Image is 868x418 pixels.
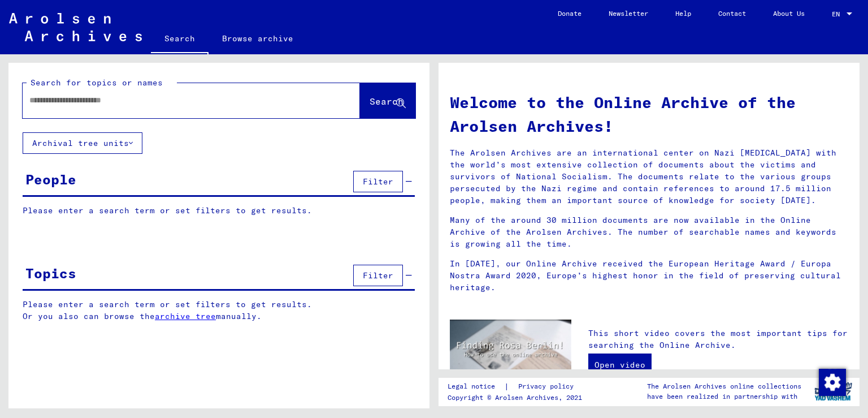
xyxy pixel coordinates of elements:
p: Please enter a search term or set filters to get results. Or you also can browse the manually. [23,299,415,322]
a: Open video [588,354,652,376]
p: In [DATE], our Online Archive received the European Heritage Award / Europa Nostra Award 2020, Eu... [450,258,848,294]
p: The Arolsen Archives online collections [647,381,801,391]
img: video.jpg [450,320,571,386]
div: | [448,381,587,393]
button: Search [360,83,415,118]
span: Filter [363,176,393,187]
p: Copyright © Arolsen Archives, 2021 [448,393,587,403]
h1: Welcome to the Online Archive of the Arolsen Archives! [450,91,848,138]
a: Legal notice [448,381,504,393]
div: People [25,169,76,189]
a: Search [151,25,209,54]
span: Filter [363,270,393,281]
a: Browse archive [209,25,307,52]
p: Many of the around 30 million documents are now available in the Online Archive of the Arolsen Ar... [450,214,848,250]
a: archive tree [155,311,216,321]
img: Change consent [819,369,846,396]
p: This short video covers the most important tips for searching the Online Archive. [588,327,848,351]
button: Filter [353,265,403,286]
a: Privacy policy [509,381,587,393]
div: Topics [25,263,76,283]
p: The Arolsen Archives are an international center on Nazi [MEDICAL_DATA] with the world’s most ext... [450,147,848,206]
p: Please enter a search term or set filters to get results. [23,205,415,217]
img: Arolsen_neg.svg [9,13,142,41]
span: Search [370,96,403,107]
button: Archival tree units [23,132,142,154]
button: Filter [353,171,403,192]
mat-label: Search for topics or names [31,77,163,88]
p: have been realized in partnership with [647,391,801,402]
img: yv_logo.png [812,377,854,406]
span: EN [832,10,844,18]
